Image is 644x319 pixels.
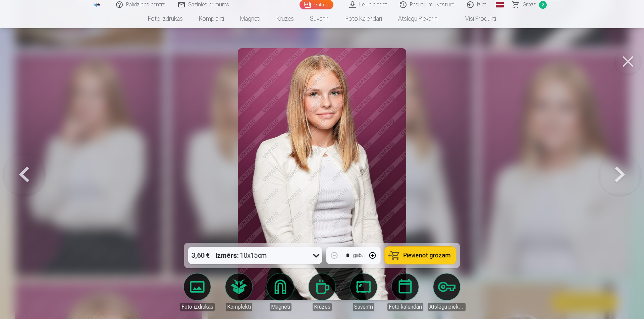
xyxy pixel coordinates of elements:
[191,9,232,28] a: Komplekti
[353,303,374,311] div: Suvenīri
[337,9,390,28] a: Foto kalendāri
[313,303,332,311] div: Krūzes
[387,303,423,311] div: Foto kalendāri
[268,9,302,28] a: Krūzes
[345,273,382,311] a: Suvenīri
[302,9,337,28] a: Suvenīri
[232,9,268,28] a: Magnēti
[180,303,215,311] div: Foto izdrukas
[140,9,191,28] a: Foto izdrukas
[226,303,252,311] div: Komplekti
[93,3,101,7] img: /fa1
[428,273,466,311] a: Atslēgu piekariņi
[303,273,341,311] a: Krūzes
[385,247,456,264] button: Pievienot grozam
[428,303,466,311] div: Atslēgu piekariņi
[216,251,239,260] strong: Izmērs :
[446,9,504,28] a: Visi produkti
[404,252,451,258] span: Pievienot grozam
[178,273,216,311] a: Foto izdrukas
[353,251,363,259] div: gab.
[220,273,258,311] a: Komplekti
[188,247,213,264] div: 3,60 €
[523,1,536,9] span: Grozs
[539,1,547,9] span: 2
[216,247,267,264] div: 10x15cm
[386,273,424,311] a: Foto kalendāri
[270,303,291,311] div: Magnēti
[390,9,446,28] a: Atslēgu piekariņi
[262,273,299,311] a: Magnēti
